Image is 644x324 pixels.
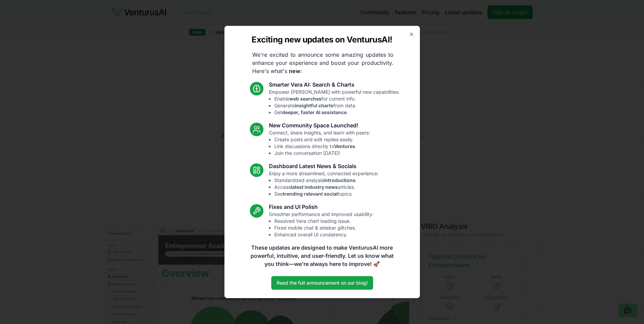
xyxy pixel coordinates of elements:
[271,276,373,290] a: Read the full announcement on our blog!
[324,177,355,183] strong: introductions
[295,103,333,108] strong: insightful charts
[269,211,373,238] p: Smoother performance and improved usability:
[289,96,321,102] strong: web searches
[274,231,373,238] li: Enhanced overall UI consistency.
[269,170,379,197] p: Enjoy a more streamlined, connected experience:
[282,109,347,115] strong: deeper, faster AI assistance
[247,51,399,75] p: We're excited to announce some amazing updates to enhance your experience and boost your producti...
[269,121,370,129] h3: New Community Space Launched!
[274,184,379,191] li: Access articles.
[334,143,355,149] strong: Ventures
[269,89,400,116] p: Empower [PERSON_NAME] with powerful new capabilities:
[269,129,370,157] p: Connect, share insights, and learn with peers:
[246,244,398,268] p: These updates are designed to make VenturusAI more powerful, intuitive, and user-friendly. Let us...
[274,177,379,184] li: Standardized analysis .
[283,191,338,197] strong: trending relevant social
[274,109,400,116] li: Get .
[291,184,338,190] strong: latest industry news
[274,143,370,150] li: Link discussions directly to .
[274,95,400,102] li: Enable for current info.
[274,150,370,157] li: Join the conversation [DATE]!
[274,218,373,224] li: Resolved Vera chart loading issue.
[269,162,379,170] h3: Dashboard Latest News & Socials
[274,136,370,143] li: Create posts and edit replies easily.
[252,34,392,45] h2: Exciting new updates on VenturusAI!
[269,203,373,211] h3: Fixes and UI Polish
[269,80,400,89] h3: Smarter Vera AI: Search & Charts
[274,224,373,231] li: Fixed mobile chat & sidebar glitches.
[274,102,400,109] li: Generate from data.
[274,191,379,197] li: See topics.
[289,68,300,74] strong: new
